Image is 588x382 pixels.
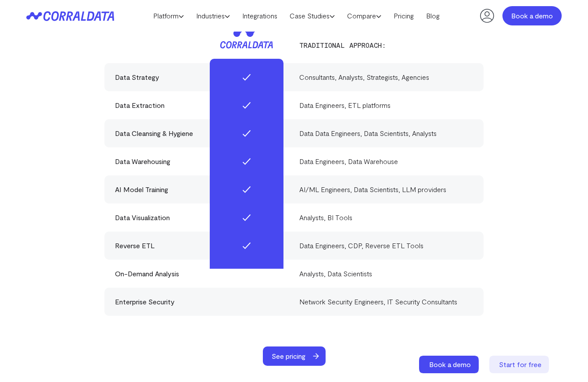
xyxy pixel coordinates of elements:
div: AI Model Training [115,184,289,195]
a: See pricing [263,346,333,366]
a: Industries [190,9,236,22]
span: See pricing [263,346,314,366]
div: Analysts, BI Tools [299,212,473,223]
div: Data Strategy [115,72,289,82]
div: AI/ML Engineers, Data Scientists, LLM providers [299,184,473,195]
a: Integrations [236,9,283,22]
a: Pricing [387,9,420,22]
span: Start for free [499,360,541,368]
a: Blog [420,9,446,22]
div: Data Cleansing & Hygiene [115,128,289,139]
div: Data Extraction [115,100,289,111]
a: Book a demo [502,6,562,25]
a: Start for free [489,356,551,373]
div: Data Engineers, ETL platforms [299,100,473,111]
a: Case Studies [283,9,341,22]
a: Book a demo [419,356,480,373]
div: On-Demand Analysis [115,268,289,279]
a: Platform [147,9,190,22]
div: Data Engineers, CDP, Reverse ETL Tools [299,240,473,251]
p: Traditional approach: [299,41,473,49]
div: Consultants, Analysts, Strategists, Agencies [299,72,473,82]
div: Network Security Engineers, IT Security Consultants [299,296,473,307]
div: Analysts, Data Scientists [299,268,473,279]
span: Book a demo [429,360,471,368]
div: Data Warehousing [115,156,289,167]
div: Enterprise Security [115,296,289,307]
div: Data Data Engineers, Data Scientists, Analysts [299,128,473,139]
div: Data Engineers, Data Warehouse [299,156,473,167]
a: Compare [341,9,387,22]
div: Data Visualization [115,212,289,223]
div: Reverse ETL [115,240,289,251]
